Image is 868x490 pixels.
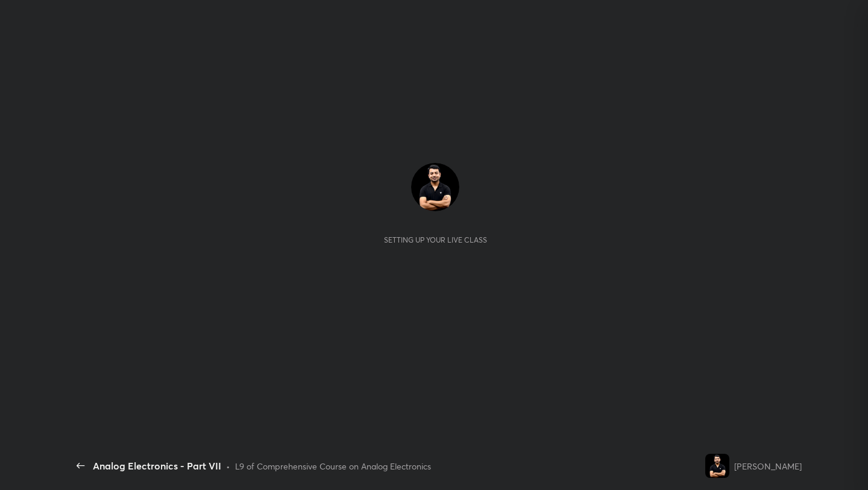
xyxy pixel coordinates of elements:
[384,235,487,244] div: Setting up your live class
[226,460,230,472] div: •
[734,460,802,472] div: [PERSON_NAME]
[93,459,221,473] div: Analog Electronics - Part VII
[411,163,459,211] img: ae2dc78aa7324196b3024b1bd2b41d2d.jpg
[235,460,431,472] div: L9 of Comprehensive Course on Analog Electronics
[705,454,729,478] img: ae2dc78aa7324196b3024b1bd2b41d2d.jpg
